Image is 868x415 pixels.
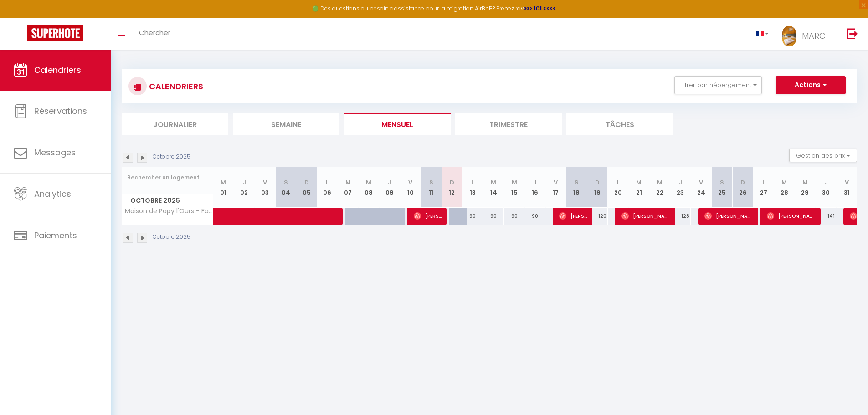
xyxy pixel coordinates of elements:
a: ... MARC [776,18,837,50]
abbr: V [845,178,849,187]
li: Tâches [566,113,673,135]
th: 21 [628,167,649,208]
th: 30 [816,167,837,208]
span: Calendriers [34,64,81,76]
li: Trimestre [455,113,562,135]
th: 29 [795,167,816,208]
abbr: J [242,178,246,187]
input: Rechercher un logement... [127,169,208,186]
span: Analytics [34,188,71,200]
abbr: J [388,178,391,187]
img: logout [847,28,858,39]
abbr: J [824,178,828,187]
th: 18 [566,167,587,208]
th: 03 [255,167,276,208]
abbr: S [720,178,724,187]
div: 141 [816,208,837,225]
abbr: M [512,178,517,187]
span: [PERSON_NAME] [767,207,816,225]
span: MARC [802,30,826,41]
th: 13 [462,167,483,208]
th: 08 [359,167,380,208]
h3: CALENDRIERS [147,76,203,97]
th: 17 [545,167,566,208]
abbr: L [471,178,474,187]
abbr: M [657,178,663,187]
th: 24 [691,167,712,208]
th: 11 [421,167,442,208]
abbr: V [263,178,267,187]
th: 04 [275,167,296,208]
abbr: M [345,178,351,187]
span: [PERSON_NAME] [559,207,587,225]
abbr: S [429,178,433,187]
span: Maison de Papy l'Ours - Familiale - Climatisée [123,208,215,215]
span: [PERSON_NAME] [704,207,753,225]
th: 10 [400,167,421,208]
abbr: M [636,178,642,187]
abbr: V [408,178,412,187]
th: 19 [587,167,608,208]
abbr: D [450,178,454,187]
p: Octobre 2025 [153,233,190,241]
th: 09 [379,167,400,208]
abbr: M [221,178,226,187]
abbr: M [781,178,787,187]
th: 28 [774,167,795,208]
th: 31 [836,167,857,208]
abbr: L [617,178,620,187]
li: Mensuel [344,113,451,135]
th: 05 [296,167,317,208]
th: 12 [442,167,462,208]
abbr: M [491,178,496,187]
th: 07 [338,167,359,208]
span: [PERSON_NAME] [621,207,670,225]
div: 90 [504,208,525,225]
th: 14 [483,167,504,208]
th: 22 [649,167,670,208]
abbr: L [762,178,765,187]
abbr: S [284,178,288,187]
th: 27 [753,167,774,208]
abbr: M [802,178,808,187]
div: 90 [462,208,483,225]
a: >>> ICI <<<< [524,5,556,12]
div: 90 [483,208,504,225]
th: 26 [732,167,753,208]
a: Chercher [132,18,177,50]
abbr: D [304,178,309,187]
div: 90 [524,208,545,225]
button: Filtrer par hébergement [674,76,762,94]
th: 16 [524,167,545,208]
abbr: V [699,178,703,187]
abbr: S [575,178,579,187]
span: [PERSON_NAME] [414,207,442,225]
abbr: D [740,178,745,187]
span: Réservations [34,105,87,117]
abbr: M [366,178,371,187]
th: 06 [317,167,338,208]
span: Messages [34,147,76,158]
th: 02 [234,167,255,208]
li: Semaine [233,113,339,135]
button: Gestion des prix [789,149,857,162]
span: Paiements [34,230,77,241]
span: Chercher [139,28,170,37]
p: Octobre 2025 [153,153,190,161]
button: Actions [776,76,846,94]
div: 120 [587,208,608,225]
th: 23 [670,167,691,208]
th: 25 [712,167,733,208]
li: Journalier [122,113,228,135]
abbr: D [595,178,600,187]
abbr: J [533,178,537,187]
span: Octobre 2025 [122,194,213,207]
img: Super Booking [27,25,83,41]
abbr: J [678,178,682,187]
abbr: L [326,178,329,187]
th: 01 [213,167,234,208]
div: 128 [670,208,691,225]
th: 15 [504,167,525,208]
th: 20 [608,167,629,208]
